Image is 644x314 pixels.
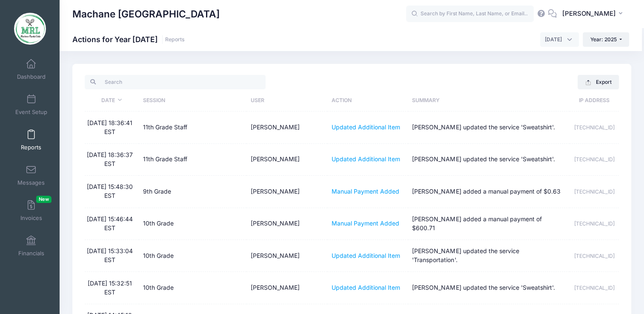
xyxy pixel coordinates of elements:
span: August 2025 [540,32,579,47]
th: IP Address: activate to sort column ascending [570,89,618,111]
th: Session: activate to sort column ascending [139,89,246,111]
a: Updated Additional Item [332,252,400,259]
span: Invoices [20,214,42,222]
th: Date: activate to sort column ascending [85,89,139,111]
td: 10th Grade [139,272,246,304]
a: Updated Additional Item [332,123,400,131]
td: [DATE] 15:46:44 EST [85,208,139,240]
button: [PERSON_NAME] [557,4,631,24]
span: Year: 2025 [590,36,617,43]
span: New [36,196,52,203]
span: [TECHNICAL_ID] [574,220,615,227]
th: User: activate to sort column ascending [246,89,327,111]
td: [PERSON_NAME] updated the service 'Sweatshirt'. [408,144,570,176]
td: [PERSON_NAME] [246,176,327,208]
td: [PERSON_NAME] updated the service 'Transportation'. [408,240,570,272]
td: 10th Grade [139,240,246,272]
td: [PERSON_NAME] [246,240,327,272]
td: [PERSON_NAME] added a manual payment of $600.71 [408,208,570,240]
td: [PERSON_NAME] [246,144,327,176]
td: [PERSON_NAME] added a manual payment of $0.63 [408,176,570,208]
td: [PERSON_NAME] [246,111,327,143]
span: [TECHNICAL_ID] [574,156,615,163]
td: 11th Grade Staff [139,144,246,176]
a: Manual Payment Added [332,188,399,195]
span: Financials [18,250,44,257]
span: [TECHNICAL_ID] [574,285,615,291]
span: Reports [21,144,41,151]
span: August 2025 [545,36,562,43]
td: [DATE] 15:32:51 EST [85,272,139,304]
span: Messages [17,179,45,186]
button: Year: 2025 [583,32,629,47]
td: [DATE] 18:36:41 EST [85,111,139,143]
span: Event Setup [15,108,47,116]
span: [TECHNICAL_ID] [574,188,615,195]
a: Financials [11,231,52,261]
a: Dashboard [11,54,52,84]
a: Updated Additional Item [332,284,400,291]
input: Search by First Name, Last Name, or Email... [406,6,534,23]
td: [DATE] 15:33:04 EST [85,240,139,272]
input: Search [85,75,266,89]
button: Export [578,75,619,89]
a: Updated Additional Item [332,155,400,163]
td: 10th Grade [139,208,246,240]
a: Messages [11,160,52,190]
th: Action: activate to sort column ascending [327,89,408,111]
td: [PERSON_NAME] updated the service 'Sweatshirt'. [408,111,570,143]
a: InvoicesNew [11,196,52,226]
td: [PERSON_NAME] [246,208,327,240]
td: [DATE] 15:48:30 EST [85,176,139,208]
span: Dashboard [17,73,46,80]
td: 11th Grade Staff [139,111,246,143]
a: Event Setup [11,90,52,120]
span: [PERSON_NAME] [562,9,616,18]
td: 9th Grade [139,176,246,208]
a: Manual Payment Added [332,220,399,227]
td: [PERSON_NAME] updated the service 'Sweatshirt'. [408,272,570,304]
img: Machane Racket Lake [14,13,46,45]
h1: Machane [GEOGRAPHIC_DATA] [72,4,220,24]
span: [TECHNICAL_ID] [574,124,615,131]
td: [PERSON_NAME] [246,272,327,304]
a: Reports [165,37,185,43]
span: [TECHNICAL_ID] [574,253,615,259]
h1: Actions for Year [DATE] [72,35,185,44]
a: Reports [11,125,52,155]
th: Summary: activate to sort column ascending [408,89,570,111]
td: [DATE] 18:36:37 EST [85,144,139,176]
